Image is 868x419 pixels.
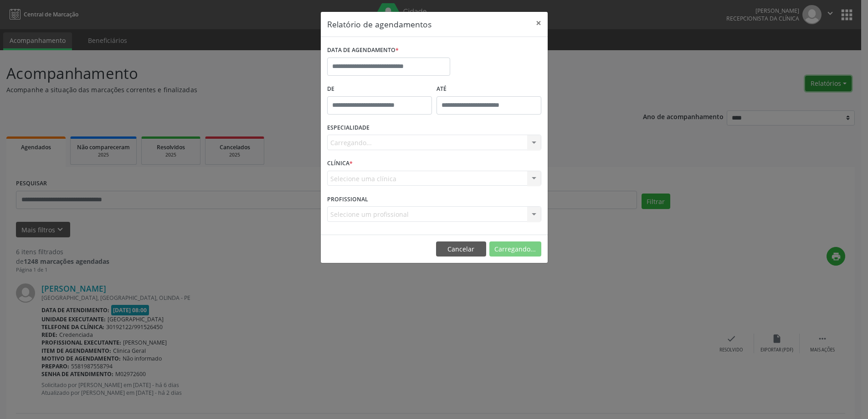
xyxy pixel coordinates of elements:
label: CLÍNICA [327,157,353,171]
button: Cancelar [436,241,486,257]
label: De [327,82,432,96]
h5: Relatório de agendamentos [327,18,431,30]
button: Close [529,12,548,34]
label: ATÉ [437,82,541,96]
label: PROFISSIONAL [327,192,368,206]
button: Carregando... [489,241,541,257]
label: DATA DE AGENDAMENTO [327,43,399,58]
label: ESPECIALIDADE [327,121,370,135]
